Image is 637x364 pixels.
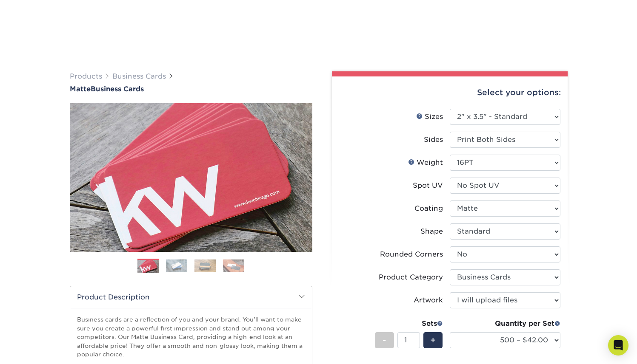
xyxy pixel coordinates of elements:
h1: Business Cards [70,85,312,93]
a: Business Cards [112,72,166,80]
div: Sets [375,319,443,329]
img: Matte 01 [70,56,312,299]
div: Quantity per Set [450,319,560,329]
div: Shape [420,226,443,237]
h2: Product Description [70,286,312,308]
iframe: Google Customer Reviews [2,338,72,361]
div: Coating [414,203,443,214]
img: Business Cards 02 [166,259,187,272]
div: Select your options: [339,76,561,109]
img: Business Cards 03 [194,259,216,272]
span: - [383,334,386,347]
div: Open Intercom Messenger [608,335,628,356]
a: Products [70,72,102,80]
span: Matte [70,85,91,93]
div: Weight [408,158,443,168]
span: + [430,334,436,347]
img: Business Cards 04 [223,259,244,272]
div: Product Category [379,272,443,282]
a: MatteBusiness Cards [70,85,312,93]
div: Artwork [414,295,443,305]
div: Sides [424,135,443,145]
div: Rounded Corners [380,249,443,260]
div: Sizes [416,112,443,122]
div: Spot UV [413,181,443,191]
img: Business Cards 01 [137,256,159,277]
